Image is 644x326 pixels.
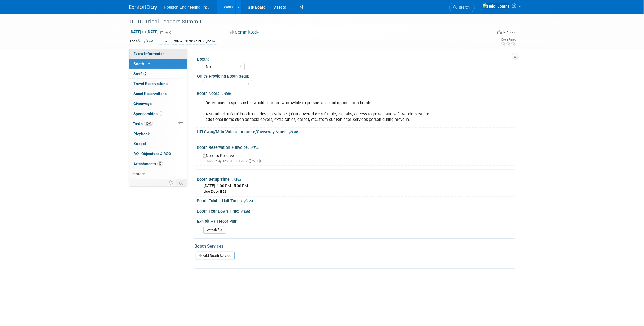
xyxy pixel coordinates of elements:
span: Houston Engineering, Inc. [164,5,209,9]
span: Budget [133,141,146,146]
a: Asset Reservations [129,89,187,99]
div: Booth Exhibit Hall Times: [197,197,515,204]
a: ROI, Objectives & ROO [129,149,187,159]
a: Edit [289,130,298,134]
div: UTTC Tribal Leaders Summit [128,17,483,27]
span: Event Information [133,51,165,56]
span: more [132,172,141,176]
span: Playbook [133,132,150,136]
a: Edit [244,199,253,203]
td: Tags [129,38,153,45]
div: HEI Swag/Mrkt Video/Literature/Giveaway Notes: [197,128,515,135]
img: Heidi Joarnt [482,3,509,9]
div: Tribal [158,39,170,44]
a: Add Booth Service [196,252,235,260]
a: Giveaways [129,99,187,109]
span: Travel Reservations [133,81,168,86]
span: ROI, Objectives & ROO [133,151,171,156]
div: Booth Setup Time: [197,175,515,182]
div: Use Door E52 [204,189,511,194]
td: Personalize Event Tab Strip [166,179,176,186]
div: Office Providing Booth Setup: [197,72,512,79]
div: Exhibit Hall Floor Plan: [197,217,512,224]
span: Staff [133,72,147,76]
span: Giveaways [133,101,152,106]
div: Booth Services [194,243,515,249]
span: to [141,30,147,34]
span: 100% [144,122,153,126]
div: Determined a sponsorship would be more worthwhile to pursue vs spending time at a booth. A standa... [202,97,453,125]
span: (2 days) [159,30,171,34]
div: In-Person [503,30,516,34]
span: Sponsorships [133,111,163,116]
span: 3 [143,72,147,76]
span: Search [457,5,470,9]
span: 1 [159,111,163,116]
a: Budget [129,139,187,149]
div: Office: [GEOGRAPHIC_DATA] [172,39,218,44]
a: Search [449,3,475,12]
span: Booth [133,61,151,66]
div: Event Rating [501,38,516,41]
a: Travel Reservations [129,79,187,89]
span: [DATE] 1:00 PM - 5:00 PM [204,184,248,188]
span: 13 [157,161,163,166]
div: Ideally by: event start date ([DATE])? [203,158,511,163]
img: Format-Inperson.png [497,30,502,34]
span: Booth not reserved yet [146,61,151,66]
a: Edit [232,178,241,182]
div: Event Format [459,29,516,37]
a: Edit [144,39,153,43]
div: Booth Notes: [197,89,515,97]
div: Booth Tear Down Time: [197,207,515,214]
a: Event Information [129,49,187,59]
a: Edit [241,210,250,213]
div: Booth Reservation & Invoice: [197,143,515,151]
button: Committed [228,29,261,35]
a: Staff3 [129,69,187,79]
a: Edit [250,146,259,150]
a: Attachments13 [129,159,187,169]
div: Booth: [197,55,512,62]
span: Tasks [133,122,153,126]
td: Toggle Event Tabs [176,179,187,186]
a: Playbook [129,129,187,139]
span: [DATE] [DATE] [129,29,159,34]
div: Need to Reserve [201,151,511,163]
a: Booth [129,59,187,69]
span: Asset Reservations [133,91,167,96]
a: Sponsorships1 [129,109,187,119]
a: more [129,169,187,179]
a: Edit [222,92,231,96]
img: ExhibitDay [129,5,157,10]
a: Tasks100% [129,119,187,129]
span: Attachments [133,161,163,166]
